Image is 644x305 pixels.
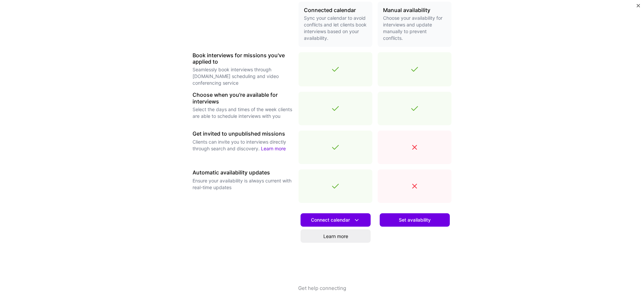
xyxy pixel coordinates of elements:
[380,213,450,227] button: Set availability
[193,92,293,104] h3: Choose when you're available for interviews
[193,169,293,176] h3: Automatic availability updates
[301,229,371,243] a: Learn more
[353,217,360,224] i: icon DownArrowWhite
[193,131,293,137] h3: Get invited to unpublished missions
[193,139,293,152] p: Clients can invite you to interviews directly through search and discovery.
[193,52,293,65] h3: Book interviews for missions you've applied to
[301,213,371,227] button: Connect calendar
[193,177,293,191] p: Ensure your availability is always current with real-time updates
[193,106,293,120] p: Select the days and times of the week clients are able to schedule interviews with you
[261,146,286,151] a: Learn more
[193,66,293,86] p: Seamlessly book interviews through [DOMAIN_NAME] scheduling and video conferencing service
[311,217,360,224] span: Connect calendar
[383,7,446,13] h3: Manual availability
[637,4,640,11] button: Close
[298,285,346,305] button: Get help connecting
[304,15,367,42] p: Sync your calendar to avoid conflicts and let clients book interviews based on your availability.
[399,217,431,223] span: Set availability
[304,7,367,13] h3: Connected calendar
[383,15,446,42] p: Choose your availability for interviews and update manually to prevent conflicts.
